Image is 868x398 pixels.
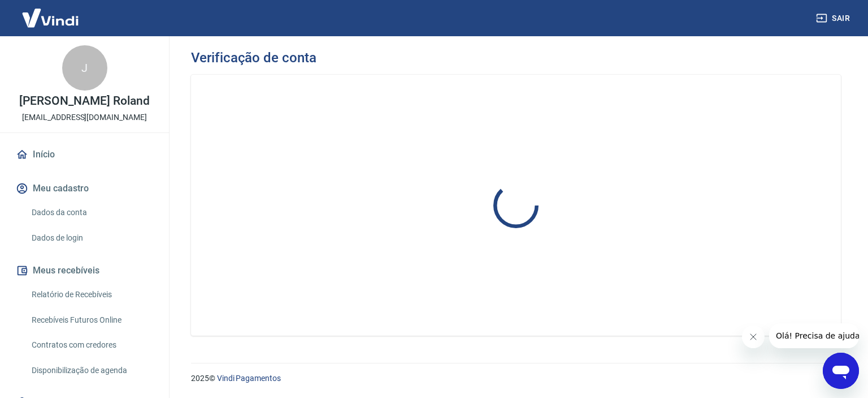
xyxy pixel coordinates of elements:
[191,50,316,66] h3: Verificação de conta
[27,309,155,332] a: Recebíveis Futuros Online
[7,8,95,17] span: Olá! Precisa de ajuda?
[27,283,155,306] a: Relatório de Recebíveis
[27,226,155,250] a: Dados de login
[191,373,841,384] p: 2025 ©
[27,359,155,382] a: Disponibilização de agenda
[769,323,859,348] iframe: Mensagem da empresa
[742,326,765,348] iframe: Fechar mensagem
[14,176,155,201] button: Meu cadastro
[14,1,87,35] img: Vindi
[814,8,854,29] button: Sair
[217,374,281,383] a: Vindi Pagamentos
[14,258,155,283] button: Meus recebíveis
[22,112,147,123] p: [EMAIL_ADDRESS][DOMAIN_NAME]
[27,201,155,224] a: Dados da conta
[823,353,859,389] iframe: Botão para abrir a janela de mensagens
[27,333,155,357] a: Contratos com credores
[62,45,107,91] div: J
[14,142,155,167] a: Início
[19,95,149,107] p: [PERSON_NAME] Roland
